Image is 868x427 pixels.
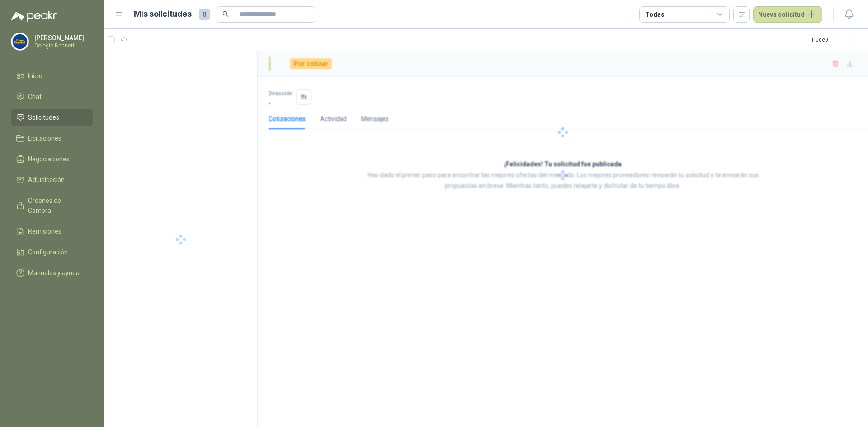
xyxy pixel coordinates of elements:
[134,8,192,21] h1: Mis solicitudes
[645,9,664,19] div: Todas
[11,88,93,105] a: Chat
[11,67,93,84] a: Inicio
[11,264,93,282] a: Manuales y ayuda
[28,196,85,216] span: Órdenes de Compra
[28,92,42,102] span: Chat
[11,171,93,188] a: Adjudicación
[753,6,822,23] button: Nueva solicitud
[28,71,42,81] span: Inicio
[11,150,93,168] a: Negociaciones
[28,154,70,164] span: Negociaciones
[11,11,57,22] img: Logo peakr
[811,33,857,47] div: 1 - 0 de 0
[28,268,80,278] span: Manuales y ayuda
[199,9,210,20] span: 0
[28,133,61,143] span: Licitaciones
[11,109,93,126] a: Solicitudes
[11,33,28,50] img: Company Logo
[11,130,93,147] a: Licitaciones
[28,113,59,122] span: Solicitudes
[28,175,65,185] span: Adjudicación
[28,247,68,257] span: Configuración
[222,11,229,17] span: search
[34,35,91,41] p: [PERSON_NAME]
[11,192,93,219] a: Órdenes de Compra
[34,43,91,48] p: Colegio Bennett
[11,244,93,261] a: Configuración
[11,223,93,240] a: Remisiones
[28,226,61,236] span: Remisiones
